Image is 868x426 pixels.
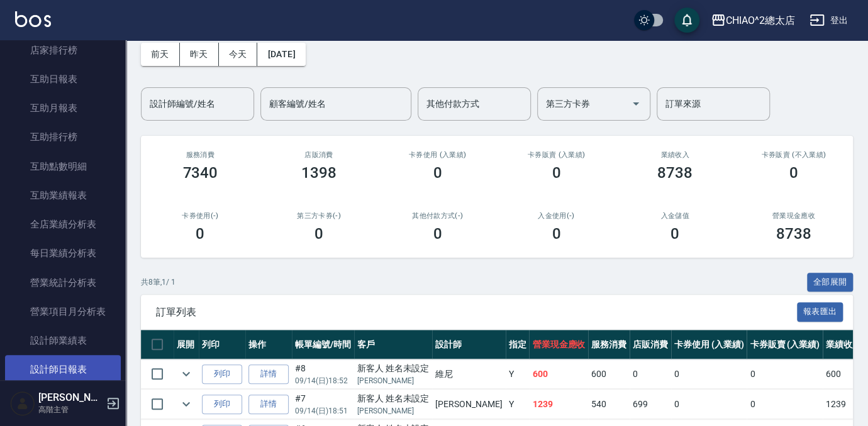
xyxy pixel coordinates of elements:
[706,8,800,33] button: CHIAO^2總太店
[506,390,530,419] td: Y
[292,330,354,359] th: 帳單編號/時間
[804,9,853,32] button: 登出
[295,405,351,417] p: 09/14 (日) 18:51
[292,359,354,389] td: #8
[670,225,679,243] h3: 0
[671,359,747,389] td: 0
[588,359,630,389] td: 600
[807,273,854,292] button: 全部展開
[393,151,482,159] h2: 卡券使用 (入業績)
[552,164,560,182] h3: 0
[630,330,671,359] th: 店販消費
[357,405,430,417] p: [PERSON_NAME]
[529,359,588,389] td: 600
[432,390,505,419] td: [PERSON_NAME]
[393,212,482,220] h2: 其他付款方式(-)
[797,302,843,322] button: 報表匯出
[529,390,588,419] td: 1239
[275,212,364,220] h2: 第三方卡券(-)
[657,164,693,182] h3: 8738
[749,212,838,220] h2: 營業現金應收
[357,362,430,375] div: 新客人 姓名未設定
[747,359,823,389] td: 0
[671,390,747,419] td: 0
[789,164,798,182] h3: 0
[5,181,121,210] a: 互助業績報表
[199,330,245,359] th: 列印
[432,330,505,359] th: 設計師
[10,391,35,416] img: Person
[674,8,699,33] button: save
[5,36,121,65] a: 店家排行榜
[219,43,258,66] button: 今天
[5,65,121,94] a: 互助日報表
[5,123,121,151] a: 互助排行榜
[671,330,747,359] th: 卡券使用 (入業績)
[630,359,671,389] td: 0
[631,212,720,220] h2: 入金儲值
[797,305,843,317] a: 報表匯出
[5,152,121,181] a: 互助點數明細
[301,164,337,182] h3: 1398
[747,330,823,359] th: 卡券販賣 (入業績)
[245,330,292,359] th: 操作
[141,43,180,66] button: 前天
[506,330,530,359] th: 指定
[295,375,351,386] p: 09/14 (日) 18:52
[156,151,245,159] h3: 服務消費
[5,355,121,384] a: 設計師日報表
[275,151,364,159] h2: 店販消費
[588,390,630,419] td: 540
[248,395,289,414] a: 詳情
[177,364,196,383] button: expand row
[180,43,219,66] button: 昨天
[314,225,323,243] h3: 0
[512,212,601,220] h2: 入金使用(-)
[156,212,245,220] h2: 卡券使用(-)
[823,359,864,389] td: 600
[15,11,51,27] img: Logo
[823,330,864,359] th: 業績收入
[248,364,289,384] a: 詳情
[529,330,588,359] th: 營業現金應收
[292,390,354,419] td: #7
[257,43,305,66] button: [DATE]
[354,330,433,359] th: 客戶
[631,151,720,159] h2: 業績收入
[202,364,242,384] button: 列印
[38,391,103,404] h5: [PERSON_NAME]
[5,239,121,268] a: 每日業績分析表
[588,330,630,359] th: 服務消費
[174,330,199,359] th: 展開
[506,359,530,389] td: Y
[156,306,797,319] span: 訂單列表
[823,390,864,419] td: 1239
[5,94,121,123] a: 互助月報表
[38,404,103,415] p: 高階主管
[630,390,671,419] td: 699
[5,297,121,326] a: 營業項目月分析表
[182,164,218,182] h3: 7340
[749,151,838,159] h2: 卡券販賣 (不入業績)
[5,210,121,239] a: 全店業績分析表
[433,225,442,243] h3: 0
[196,225,204,243] h3: 0
[626,94,646,114] button: Open
[432,359,505,389] td: 維尼
[141,276,175,288] p: 共 8 筆, 1 / 1
[726,13,795,28] div: CHIAO^2總太店
[5,326,121,355] a: 設計師業績表
[5,268,121,297] a: 營業統計分析表
[512,151,601,159] h2: 卡券販賣 (入業績)
[202,395,242,414] button: 列印
[357,375,430,386] p: [PERSON_NAME]
[552,225,560,243] h3: 0
[776,225,811,243] h3: 8738
[433,164,442,182] h3: 0
[177,395,196,413] button: expand row
[357,392,430,405] div: 新客人 姓名未設定
[747,390,823,419] td: 0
